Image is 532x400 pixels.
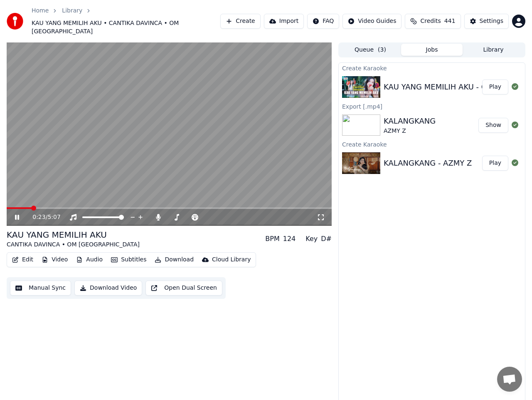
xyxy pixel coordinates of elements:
[321,234,332,244] div: D#
[212,256,251,264] div: Cloud Library
[384,115,436,127] div: KALANGKANG
[478,118,508,133] button: Show
[464,14,509,29] button: Settings
[32,19,220,36] span: KAU YANG MEMILIH AKU • CANTIKA DAVINCA • OM [GEOGRAPHIC_DATA]
[340,44,401,56] button: Queue
[463,44,524,56] button: Library
[108,254,150,266] button: Subtitles
[339,101,525,111] div: Export [.mp4]
[74,281,142,296] button: Download Video
[265,234,279,244] div: BPM
[384,157,472,169] div: KALANGKANG - AZMY Z
[307,14,339,29] button: FAQ
[482,80,508,94] button: Play
[264,14,304,29] button: Import
[339,63,525,73] div: Create Karaoke
[62,7,82,15] a: Library
[73,254,106,266] button: Audio
[7,229,140,241] div: KAU YANG MEMILIH AKU
[32,7,220,36] nav: breadcrumb
[7,13,23,30] img: youka
[32,213,45,221] span: 0:23
[480,17,503,25] div: Settings
[384,127,436,135] div: AZMY Z
[38,254,71,266] button: Video
[10,281,71,296] button: Manual Sync
[497,367,522,392] div: Open chat
[342,14,401,29] button: Video Guides
[401,44,463,56] button: Jobs
[32,7,49,15] a: Home
[283,234,296,244] div: 124
[220,14,261,29] button: Create
[378,46,386,54] span: ( 3 )
[47,213,60,221] span: 5:07
[482,156,508,171] button: Play
[420,17,441,25] span: Credits
[339,139,525,149] div: Create Karaoke
[305,234,318,244] div: Key
[9,254,37,266] button: Edit
[145,281,222,296] button: Open Dual Screen
[405,14,461,29] button: Credits441
[7,241,140,249] div: CANTIKA DAVINCA • OM [GEOGRAPHIC_DATA]
[151,254,197,266] button: Download
[444,17,456,25] span: 441
[32,213,52,221] div: /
